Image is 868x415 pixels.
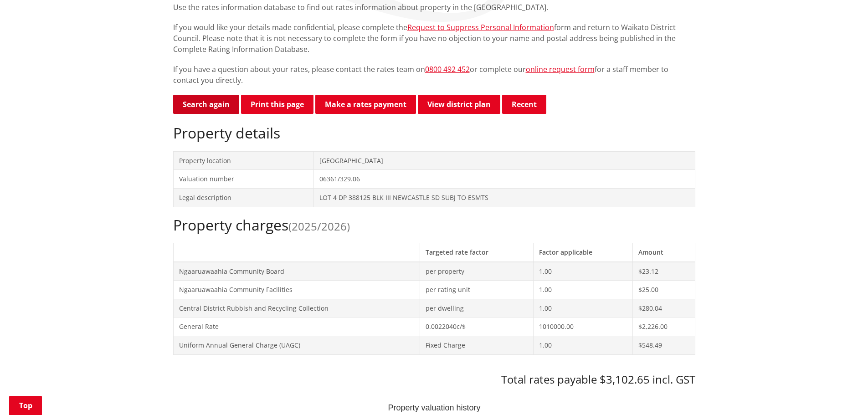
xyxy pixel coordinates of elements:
[534,243,633,261] th: Factor applicable
[534,262,633,281] td: 1.00
[288,219,350,234] span: (2025/2026)
[173,188,313,207] td: Legal description
[420,299,534,318] td: per dwelling
[826,377,859,410] iframe: Messenger Launcher
[633,336,695,354] td: $548.49
[534,281,633,299] td: 1.00
[420,281,534,299] td: per rating unit
[173,64,695,86] p: If you have a question about your rates, please contact the rates team on or complete our for a s...
[420,262,534,281] td: per property
[420,318,534,336] td: 0.0022040c/$
[9,396,42,415] a: Top
[173,216,695,234] h2: Property charges
[534,299,633,318] td: 1.00
[313,188,695,207] td: LOT 4 DP 388125 BLK III NEWCASTLE SD SUBJ TO ESMTS
[173,336,420,354] td: Uniform Annual General Charge (UAGC)
[418,95,500,114] a: View district plan
[173,373,695,386] h3: Total rates payable $3,102.65 incl. GST
[315,95,416,114] a: Make a rates payment
[173,151,313,170] td: Property location
[534,318,633,336] td: 1010000.00
[173,22,695,55] p: If you would like your details made confidential, please complete the form and return to Waikato ...
[420,243,534,261] th: Targeted rate factor
[313,151,695,170] td: [GEOGRAPHIC_DATA]
[420,336,534,354] td: Fixed Charge
[173,281,420,299] td: Ngaaruawaahia Community Facilities
[633,299,695,318] td: $280.04
[173,262,420,281] td: Ngaaruawaahia Community Board
[526,64,595,74] a: online request form
[502,95,546,114] button: Recent
[425,64,470,74] a: 0800 492 452
[173,2,695,13] p: Use the rates information database to find out rates information about property in the [GEOGRAPHI...
[633,243,695,261] th: Amount
[313,170,695,189] td: 06361/329.06
[407,22,554,32] a: Request to Suppress Personal Information
[633,318,695,336] td: $2,226.00
[633,262,695,281] td: $23.12
[173,318,420,336] td: General Rate
[241,95,313,114] button: Print this page
[173,299,420,318] td: Central District Rubbish and Recycling Collection
[388,403,480,412] text: Property valuation history
[534,336,633,354] td: 1.00
[633,281,695,299] td: $25.00
[173,95,239,114] a: Search again
[173,124,695,142] h2: Property details
[173,170,313,189] td: Valuation number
